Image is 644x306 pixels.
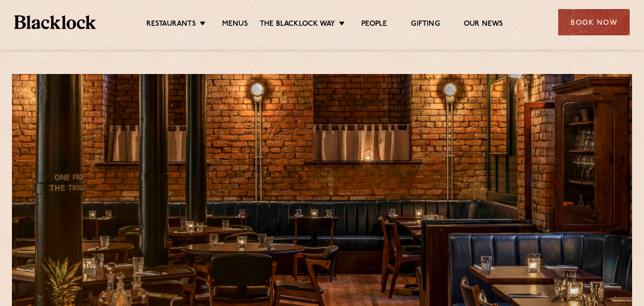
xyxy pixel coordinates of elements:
a: Gifting [411,20,440,30]
a: Menus [222,20,248,30]
a: Our News [464,20,503,30]
a: People [361,20,387,30]
img: BL_Textured_Logo-footer-cropped.svg [14,15,96,29]
a: Restaurants [146,20,196,30]
a: The Blacklock Way [260,20,335,30]
div: Book Now [558,9,630,35]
